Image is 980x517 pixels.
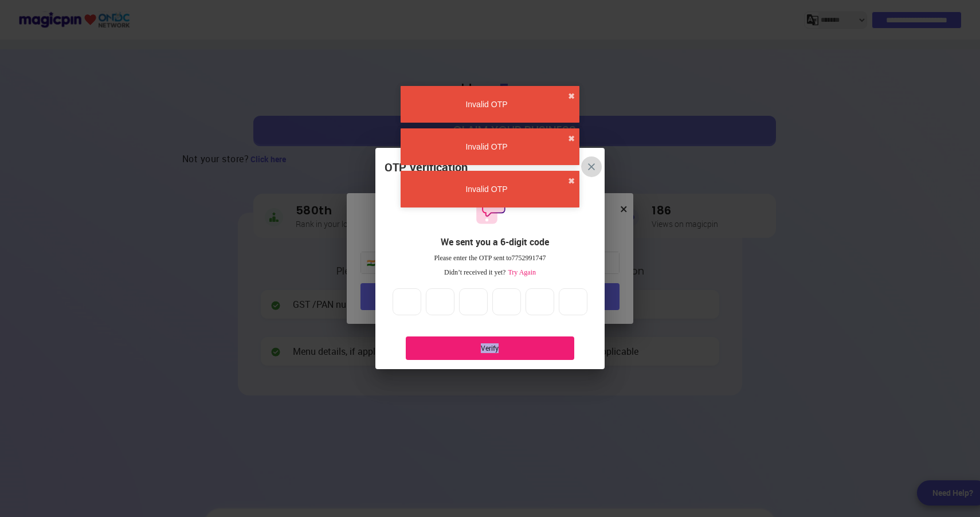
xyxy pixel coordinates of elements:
[405,183,568,195] div: Invalid OTP
[423,343,557,353] div: Verify
[385,159,468,176] div: OTP Verification
[568,91,575,102] button: close
[385,268,595,277] div: Didn’t received it yet?
[568,133,575,144] button: close
[505,268,536,276] span: Try Again
[385,253,595,263] div: Please enter the OTP sent to 7752991747
[581,156,602,177] button: close
[568,175,575,187] button: close
[394,236,595,249] div: We sent you a 6-digit code
[405,141,568,152] div: Invalid OTP
[405,99,568,110] div: Invalid OTP
[588,163,595,170] img: 8zTxi7IzMsfkYqyYgBgfvSHvmzQA9juT1O3mhMgBDT8p5s20zMZ2JbefE1IEBlkXHwa7wAFxGwdILBLhkAAAAASUVORK5CYII=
